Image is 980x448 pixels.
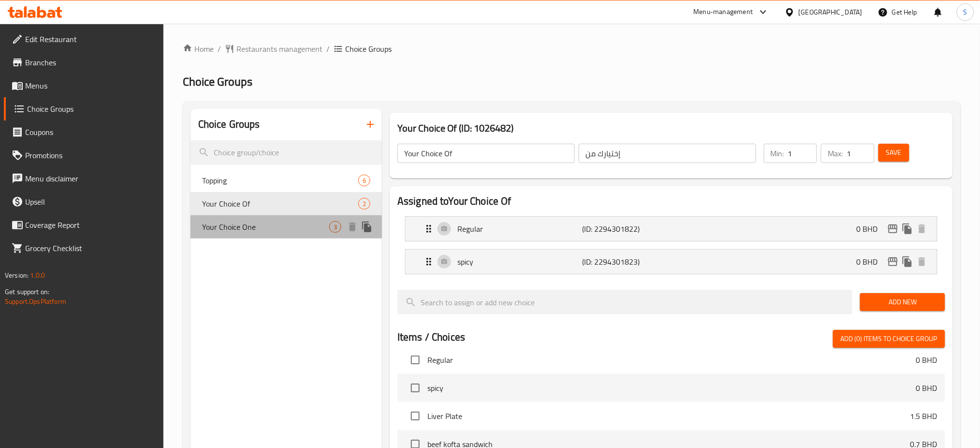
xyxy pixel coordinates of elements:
div: [GEOGRAPHIC_DATA] [799,7,863,17]
p: (ID: 2294301823) [583,256,666,268]
span: Choice Groups [27,103,156,115]
span: 2 [359,199,370,209]
span: S [964,7,967,17]
div: Topping6 [190,169,382,192]
span: Add (0) items to choice group [841,333,937,345]
button: edit [886,222,900,236]
h2: Choice Groups [198,117,260,132]
p: 0 BHD [916,382,937,394]
a: Edit Restaurant [4,28,164,51]
span: Menu disclaimer [25,173,156,184]
li: / [326,43,330,55]
button: Save [878,144,909,162]
span: Coupons [25,126,156,138]
span: Choice Groups [183,71,252,92]
span: Branches [25,57,156,68]
span: Grocery Checklist [25,242,156,254]
span: Liver Plate [427,410,910,422]
h3: Your Choice Of (ID: 1026482) [397,120,945,136]
span: Choice Groups [345,43,392,55]
div: Expand [406,250,937,274]
p: spicy [457,256,582,268]
span: Your Choice Of [202,198,358,209]
span: Topping [202,175,358,186]
a: Grocery Checklist [4,237,164,260]
a: Menu disclaimer [4,167,164,190]
span: Restaurants management [236,43,322,55]
a: Home [183,43,214,55]
button: Add (0) items to choice group [833,330,945,348]
button: delete [915,254,929,269]
span: Upsell [25,196,156,208]
button: edit [886,254,900,269]
button: duplicate [900,222,915,236]
span: Select choice [405,406,425,426]
span: Select choice [405,350,425,370]
span: Select choice [405,378,425,398]
a: Choice Groups [4,97,164,120]
p: Max: [828,148,843,159]
p: 0 BHD [857,223,886,235]
nav: breadcrumb [183,43,961,55]
span: Regular [427,354,916,366]
button: duplicate [900,254,915,269]
a: Menus [4,74,164,97]
p: Regular [457,223,582,235]
a: Restaurants management [225,43,322,55]
h2: Assigned to Your Choice Of [397,194,945,209]
span: Add New [868,296,937,308]
a: Coupons [4,120,164,144]
p: 1.5 BHD [910,410,937,422]
span: Promotions [25,149,156,161]
span: Coverage Report [25,219,156,231]
div: Choices [358,198,370,209]
div: Menu-management [694,6,753,18]
li: / [218,43,221,55]
button: delete [915,222,929,236]
button: delete [345,220,360,234]
span: Menus [25,80,156,91]
p: Min: [771,148,784,159]
a: Support.OpsPlatform [5,295,66,308]
div: Choices [358,175,370,186]
span: Save [886,147,902,159]
span: Edit Restaurant [25,33,156,45]
span: Your Choice One [202,221,329,233]
span: 1.0.0 [30,269,45,282]
span: spicy [427,382,916,394]
input: search [190,140,382,165]
a: Branches [4,51,164,74]
button: duplicate [360,220,374,234]
p: 0 BHD [916,354,937,366]
h2: Items / Choices [397,330,465,344]
a: Coverage Report [4,213,164,237]
span: Version: [5,269,29,282]
span: Get support on: [5,285,49,298]
span: 3 [330,223,341,232]
button: Add New [860,293,945,311]
a: Promotions [4,144,164,167]
span: 6 [359,176,370,185]
div: Expand [406,217,937,241]
p: (ID: 2294301822) [583,223,666,235]
a: Upsell [4,190,164,213]
li: Expand [397,245,945,278]
input: search [397,290,852,314]
li: Expand [397,212,945,245]
p: 0 BHD [857,256,886,268]
div: Your Choice Of2 [190,192,382,215]
div: Your Choice One3deleteduplicate [190,215,382,239]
